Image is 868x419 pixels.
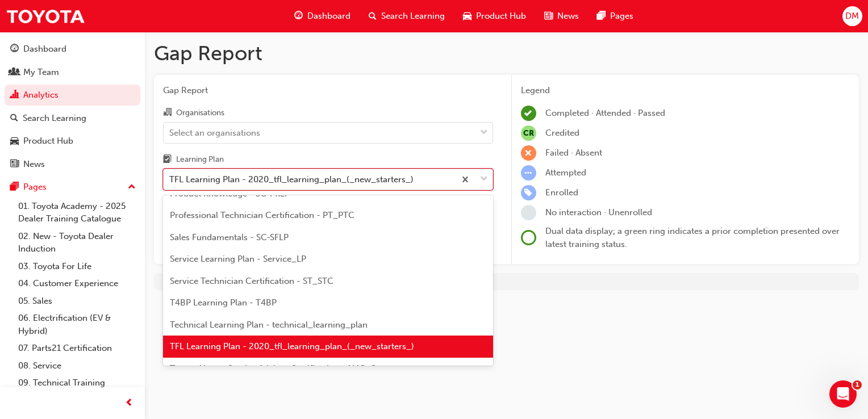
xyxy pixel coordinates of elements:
a: 05. Sales [14,292,140,310]
span: Product Hub [476,10,526,23]
button: Pages [5,177,140,198]
a: 06. Electrification (EV & Hybrid) [14,309,140,340]
span: down-icon [480,125,488,140]
div: Legend [521,84,850,97]
a: 07. Parts21 Certification [14,340,140,357]
span: No interaction · Unenrolled [545,207,652,217]
span: DM [845,10,859,23]
div: TFL Learning Plan - 2020_tfl_learning_plan_(_new_starters_) [169,173,414,186]
button: DashboardMy TeamAnalyticsSearch LearningProduct HubNews [5,36,140,177]
iframe: Intercom live chat [829,380,857,408]
span: chart-icon [10,90,19,100]
span: Dashboard [307,10,350,23]
span: TFL Learning Plan - 2020_tfl_learning_plan_(_new_starters_) [170,341,414,351]
span: car-icon [463,9,471,23]
div: Learning Plan [176,154,224,165]
a: guage-iconDashboard [285,5,360,28]
span: Professional Technician Certification - PT_PTC [170,210,354,220]
span: Service Learning Plan - Service_LP [170,254,306,264]
span: null-icon [521,125,536,141]
span: up-icon [128,180,136,195]
span: pages-icon [597,9,606,23]
div: Product Hub [23,135,73,148]
a: car-iconProduct Hub [454,5,535,28]
span: Failed · Absent [545,148,602,158]
a: 02. New - Toyota Dealer Induction [14,228,140,258]
span: guage-icon [294,9,303,23]
span: Technical Learning Plan - technical_learning_plan [170,320,368,330]
span: Attempted [545,167,586,178]
span: learningRecordVerb_ENROLL-icon [521,185,536,200]
span: news-icon [10,160,19,170]
span: Toyota Master Service Advisor Certification - MAS_Cert [170,363,387,374]
div: Select an organisations [169,126,260,139]
span: Dual data display; a green ring indicates a prior completion presented over latest training status. [545,226,840,249]
span: Service Technician Certification - ST_STC [170,276,333,286]
div: Dashboard [23,43,66,56]
span: search-icon [369,9,377,23]
div: Pages [23,181,47,194]
div: My Team [23,66,59,79]
span: search-icon [10,114,18,124]
span: Gap Report [163,84,493,97]
div: Search Learning [23,112,86,125]
a: My Team [5,62,140,83]
span: Sales Fundamentals - SC-SFLP [170,232,289,242]
span: organisation-icon [163,108,172,118]
span: learningRecordVerb_COMPLETE-icon [521,106,536,121]
button: DM [842,6,862,26]
span: pages-icon [10,182,19,192]
span: Credited [545,128,579,138]
span: people-icon [10,68,19,78]
div: News [23,158,45,171]
a: 09. Technical Training [14,374,140,392]
a: Product Hub [5,131,140,152]
a: Analytics [5,85,140,106]
span: 1 [853,380,862,389]
span: News [557,10,579,23]
span: Search Learning [381,10,445,23]
span: down-icon [480,172,488,187]
a: 03. Toyota For Life [14,258,140,275]
span: T4BP Learning Plan - T4BP [170,298,277,308]
a: news-iconNews [535,5,588,28]
span: Pages [610,10,633,23]
span: prev-icon [125,396,133,410]
h1: Gap Report [154,41,859,66]
span: learningRecordVerb_ATTEMPT-icon [521,165,536,181]
a: pages-iconPages [588,5,642,28]
span: car-icon [10,136,19,146]
a: Search Learning [5,108,140,129]
a: Dashboard [5,39,140,60]
img: Trak [6,3,85,29]
a: 01. Toyota Academy - 2025 Dealer Training Catalogue [14,198,140,228]
div: Organisations [176,107,224,119]
span: news-icon [544,9,553,23]
span: learningRecordVerb_NONE-icon [521,205,536,220]
a: search-iconSearch Learning [360,5,454,28]
span: Product Knowledge - SC-PKLP [170,188,290,199]
span: learningplan-icon [163,155,172,165]
span: learningRecordVerb_FAIL-icon [521,145,536,161]
span: Enrolled [545,187,578,198]
span: guage-icon [10,44,19,55]
a: 04. Customer Experience [14,275,140,292]
span: Completed · Attended · Passed [545,108,665,118]
a: 08. Service [14,357,140,375]
a: News [5,154,140,175]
